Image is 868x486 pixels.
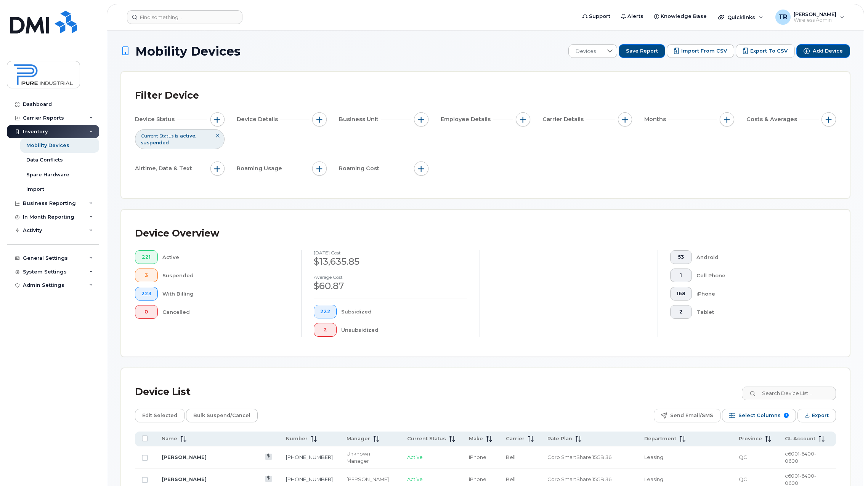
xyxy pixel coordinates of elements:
[784,413,789,418] span: 9
[797,409,836,422] button: Export
[135,287,158,301] button: 223
[681,48,727,54] span: Import from CSV
[547,435,572,442] span: Rate Plan
[314,275,467,280] h4: Average cost
[135,86,199,106] div: Filter Device
[407,454,423,460] span: Active
[314,305,337,318] button: 222
[739,454,747,460] span: QC
[162,435,177,442] span: Name
[314,255,467,268] div: $13,635.85
[644,115,668,123] span: Months
[696,287,824,301] div: iPhone
[237,115,280,123] span: Device Details
[670,305,692,319] button: 2
[135,305,158,319] button: 0
[569,45,603,58] span: Devices
[670,287,692,301] button: 168
[677,309,685,315] span: 2
[265,454,272,459] a: View Last Bill
[506,476,515,482] span: Bell
[237,165,284,173] span: Roaming Usage
[142,410,177,421] span: Edit Selected
[162,287,289,301] div: With Billing
[339,165,382,173] span: Roaming Cost
[670,410,713,421] span: Send Email/SMS
[141,254,151,260] span: 221
[750,48,788,54] span: Export to CSV
[314,323,337,337] button: 2
[407,435,446,442] span: Current Status
[812,410,829,421] span: Export
[141,309,151,315] span: 0
[626,48,658,54] span: Save Report
[441,115,493,123] span: Employee Details
[135,409,185,422] button: Edit Selected
[265,476,272,481] a: View Last Bill
[670,269,692,282] button: 1
[506,435,525,442] span: Carrier
[696,305,824,319] div: Tablet
[180,133,196,139] span: active
[286,435,308,442] span: Number
[739,435,762,442] span: Province
[162,269,289,282] div: Suspended
[667,44,734,58] button: Import from CSV
[341,323,467,337] div: Unsubsidized
[135,269,158,282] button: 3
[644,435,676,442] span: Department
[186,409,258,422] button: Bulk Suspend/Cancel
[339,115,381,123] span: Business Unit
[619,44,665,58] button: Save Report
[785,451,816,464] span: c6001-6400-0600
[320,327,331,333] span: 2
[162,250,289,264] div: Active
[286,454,333,460] a: [PHONE_NUMBER]
[644,454,663,460] span: Leasing
[547,476,611,482] span: Corp SmartShare 15GB 36
[135,224,219,243] div: Device Overview
[141,133,173,139] span: Current Status
[320,309,331,315] span: 222
[141,291,151,297] span: 223
[547,454,611,460] span: Corp SmartShare 15GB 36
[314,280,467,293] div: $60.87
[286,476,333,482] a: [PHONE_NUMBER]
[347,435,370,442] span: Manager
[739,476,747,482] span: QC
[135,165,194,173] span: Airtime, Data & Text
[736,44,795,58] button: Export to CSV
[135,250,158,264] button: 221
[162,305,289,319] div: Cancelled
[670,250,692,264] button: 53
[162,476,207,482] a: [PERSON_NAME]
[141,272,151,278] span: 3
[696,250,824,264] div: Android
[738,410,781,421] span: Select Columns
[796,44,850,58] button: Add Device
[785,473,816,486] span: c6001-6400-0600
[135,382,191,402] div: Device List
[141,140,169,145] span: suspended
[175,133,178,139] span: is
[162,454,207,460] a: [PERSON_NAME]
[654,409,720,422] button: Send Email/SMS
[677,254,685,260] span: 53
[677,272,685,278] span: 1
[347,450,393,464] div: Unknown Manager
[469,476,486,482] span: iPhone
[469,454,486,460] span: iPhone
[785,435,815,442] span: GL Account
[135,45,241,58] span: Mobility Devices
[347,476,393,483] div: [PERSON_NAME]
[677,291,685,297] span: 168
[742,387,836,400] input: Search Device List ...
[746,115,799,123] span: Costs & Averages
[722,409,796,422] button: Select Columns 9
[813,48,843,54] span: Add Device
[644,476,663,482] span: Leasing
[407,476,423,482] span: Active
[469,435,483,442] span: Make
